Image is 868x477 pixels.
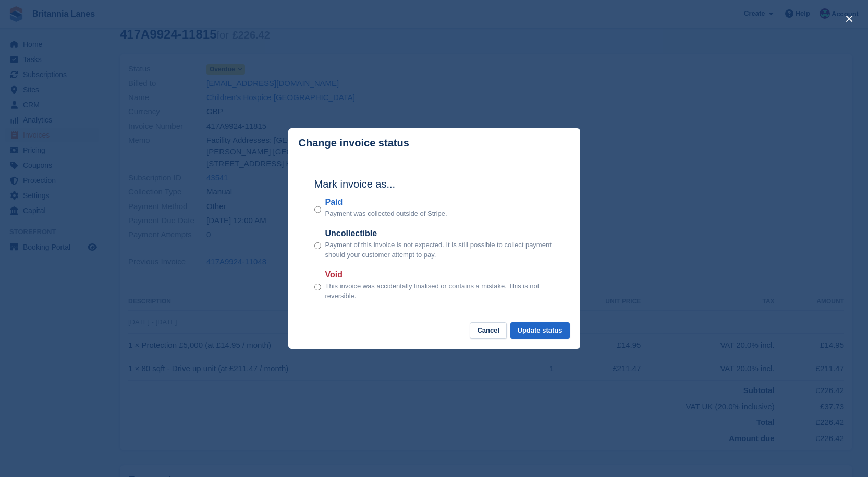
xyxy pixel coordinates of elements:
p: Payment of this invoice is not expected. It is still possible to collect payment should your cust... [325,240,554,260]
label: Paid [325,196,447,209]
label: Uncollectible [325,227,554,240]
button: Cancel [470,322,507,339]
label: Void [325,268,554,281]
h2: Mark invoice as... [314,176,554,192]
p: Change invoice status [299,137,409,149]
p: Payment was collected outside of Stripe. [325,209,447,219]
button: Update status [510,322,570,339]
button: close [841,10,858,27]
p: This invoice was accidentally finalised or contains a mistake. This is not reversible. [325,281,554,301]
